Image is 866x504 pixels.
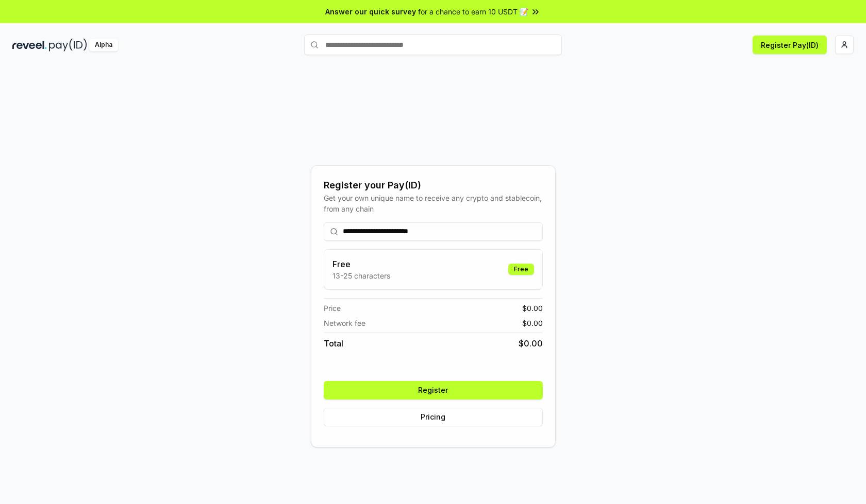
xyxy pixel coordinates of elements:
span: Price [324,303,341,314]
span: $ 0.00 [522,303,543,314]
span: Network fee [324,318,365,328]
button: Register Pay(ID) [753,36,827,54]
h3: Free [332,258,390,270]
div: Register your Pay(ID) [324,178,543,193]
p: 13-25 characters [332,270,390,281]
span: $ 0.00 [522,318,543,328]
button: Pricing [324,408,543,426]
button: Register [324,381,543,399]
span: $ 0.00 [519,337,543,350]
span: Total [324,337,343,350]
div: Alpha [89,39,118,51]
img: pay_id [49,39,87,51]
img: reveel_dark [12,39,47,51]
span: for a chance to earn 10 USDT 📝 [418,6,528,17]
div: Get your own unique name to receive any crypto and stablecoin, from any chain [324,193,543,214]
span: Answer our quick survey [325,6,416,17]
div: Free [508,264,534,275]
